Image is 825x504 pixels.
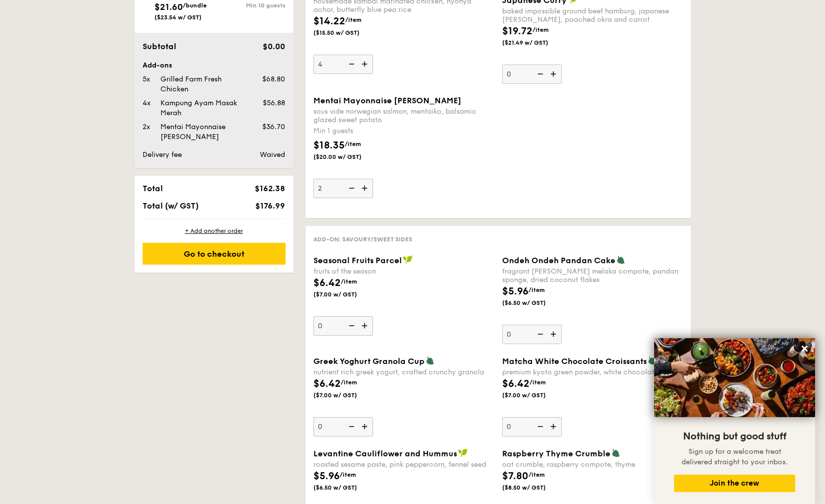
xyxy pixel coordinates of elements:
[616,255,625,264] img: icon-vegetarian.fe4039eb.svg
[502,460,683,469] div: oat crumble, raspberry compote, thyme
[502,39,570,47] span: ($21.49 w/ GST)
[358,179,373,198] img: icon-add.58712e84.svg
[532,325,547,344] img: icon-reduce.1d2dbef1.svg
[260,150,285,159] span: Waived
[341,379,357,386] span: /item
[532,417,547,436] img: icon-reduce.1d2dbef1.svg
[502,391,570,399] span: ($7.00 w/ GST)
[313,153,381,161] span: ($20.00 w/ GST)
[313,256,402,265] span: Seasonal Fruits Parcel
[502,7,683,24] div: baked impossible ground beef hamburg, japanese [PERSON_NAME], poached okra and carrot
[502,470,528,482] span: $7.80
[156,122,247,142] div: Mentai Mayonnaise [PERSON_NAME]
[528,287,545,293] span: /item
[154,1,183,12] span: $21.60
[343,316,358,335] img: icon-reduce.1d2dbef1.svg
[797,341,813,357] button: Close
[547,417,562,436] img: icon-add.58712e84.svg
[313,460,494,469] div: roasted sesame paste, pink peppercorn, fennel seed
[255,184,285,193] span: $162.38
[547,325,562,344] img: icon-add.58712e84.svg
[502,357,647,366] span: Matcha White Chocolate Croissants
[340,471,356,478] span: /item
[262,123,285,131] span: $36.70
[139,74,156,84] div: 5x
[313,417,373,436] input: Greek Yoghurt Granola Cupnutrient rich greek yogurt, crafted crunchy granola$6.42/item($7.00 w/ GST)
[143,201,199,211] span: Total (w/ GST)
[154,14,202,21] span: ($23.54 w/ GST)
[313,316,373,336] input: Seasonal Fruits Parcelfruits of the season$6.42/item($7.00 w/ GST)
[313,484,381,492] span: ($6.50 w/ GST)
[214,2,286,9] div: Min 10 guests
[532,26,549,33] span: /item
[343,55,358,73] img: icon-reduce.1d2dbef1.svg
[458,448,468,457] img: icon-vegan.f8ff3823.svg
[403,255,413,264] img: icon-vegan.f8ff3823.svg
[139,98,156,108] div: 4x
[358,55,373,73] img: icon-add.58712e84.svg
[183,2,207,9] span: /bundle
[255,201,285,211] span: $176.99
[313,236,412,243] span: Add-on: Savoury/Sweet Sides
[313,107,494,124] div: sous vide norwegian salmon, mentaiko, balsamic glazed sweet potato
[502,25,532,37] span: $19.72
[263,99,285,107] span: $56.88
[313,15,345,27] span: $14.22
[313,378,341,390] span: $6.42
[313,290,381,298] span: ($7.00 w/ GST)
[547,65,562,83] img: icon-add.58712e84.svg
[502,267,683,284] div: fragrant [PERSON_NAME] melaka compote, pandan sponge, dried coconut flakes
[313,29,381,37] span: ($15.50 w/ GST)
[345,16,362,23] span: /item
[313,470,340,482] span: $5.96
[143,42,176,51] span: Subtotal
[683,431,786,442] span: Nothing but good stuff
[313,140,345,151] span: $18.35
[143,227,286,235] div: + Add another order
[341,278,357,285] span: /item
[358,316,373,335] img: icon-add.58712e84.svg
[528,471,545,478] span: /item
[263,42,285,51] span: $0.00
[502,368,683,376] div: premium kyoto green powder, white chocolate
[502,417,562,436] input: Matcha White Chocolate Croissantspremium kyoto green powder, white chocolate$6.42/item($7.00 w/ GST)
[313,126,494,136] div: Min 1 guests
[345,141,361,147] span: /item
[502,378,529,390] span: $6.42
[262,75,285,83] span: $68.80
[313,449,457,458] span: Levantine Cauliflower and Hummus
[502,286,528,297] span: $5.96
[648,356,657,365] img: icon-vegetarian.fe4039eb.svg
[313,267,494,276] div: fruits of the season
[654,338,815,417] img: DSC07876-Edit02-Large.jpeg
[313,368,494,376] div: nutrient rich greek yogurt, crafted crunchy granola
[681,447,788,466] span: Sign up for a welcome treat delivered straight to your inbox.
[143,184,163,193] span: Total
[358,417,373,436] img: icon-add.58712e84.svg
[502,256,615,265] span: Ondeh Ondeh Pandan Cake
[502,325,562,344] input: Ondeh Ondeh Pandan Cakefragrant [PERSON_NAME] melaka compote, pandan sponge, dried coconut flakes...
[674,475,795,492] button: Join the crew
[143,61,286,71] div: Add-ons
[313,55,373,74] input: Kampung Ayam Masak Merahhousemade sambal marinated chicken, nyonya achar, butterfly blue pea rice...
[502,65,562,84] input: Impossible Ground Beef Hamburg with Japanese Currybaked impossible ground beef hamburg, japanese ...
[502,484,570,492] span: ($8.50 w/ GST)
[529,379,546,386] span: /item
[156,74,247,94] div: Grilled Farm Fresh Chicken
[313,357,425,366] span: Greek Yoghurt Granola Cup
[156,98,247,118] div: Kampung Ayam Masak Merah
[502,299,570,307] span: ($6.50 w/ GST)
[343,179,358,198] img: icon-reduce.1d2dbef1.svg
[313,96,461,105] span: Mentai Mayonnaise [PERSON_NAME]
[502,449,610,458] span: Raspberry Thyme Crumble
[343,417,358,436] img: icon-reduce.1d2dbef1.svg
[139,122,156,132] div: 2x
[143,243,286,265] div: Go to checkout
[611,448,620,457] img: icon-vegetarian.fe4039eb.svg
[143,150,182,159] span: Delivery fee
[313,179,373,198] input: Mentai Mayonnaise [PERSON_NAME]sous vide norwegian salmon, mentaiko, balsamic glazed sweet potato...
[426,356,435,365] img: icon-vegetarian.fe4039eb.svg
[313,391,381,399] span: ($7.00 w/ GST)
[532,65,547,83] img: icon-reduce.1d2dbef1.svg
[313,277,341,289] span: $6.42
